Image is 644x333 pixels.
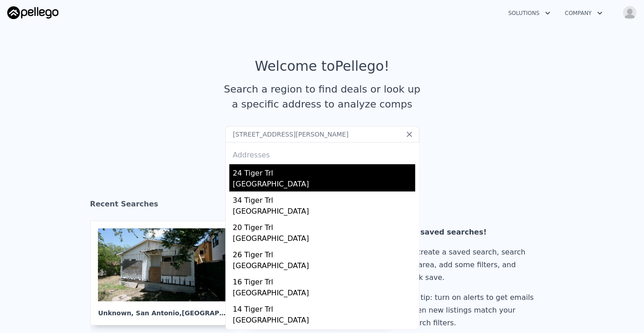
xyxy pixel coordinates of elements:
[225,126,419,142] input: Search an address or region...
[229,142,415,164] div: Addresses
[233,300,415,315] div: 14 Tiger Trl
[221,82,424,112] div: Search a region to find deals or look up a specific address to analyze comps
[233,206,415,219] div: [GEOGRAPHIC_DATA]
[233,179,415,191] div: [GEOGRAPHIC_DATA]
[90,220,242,325] a: Unknown, San Antonio,[GEOGRAPHIC_DATA] 78202
[622,5,637,20] img: avatar
[407,226,537,239] div: No saved searches!
[233,219,415,233] div: 20 Tiger Trl
[255,58,389,74] div: Welcome to Pellego !
[179,309,281,317] span: , [GEOGRAPHIC_DATA] 78202
[557,5,610,21] button: Company
[233,164,415,179] div: 24 Tiger Trl
[233,246,415,260] div: 26 Tiger Trl
[501,5,557,21] button: Solutions
[407,246,537,284] div: To create a saved search, search an area, add some filters, and click save.
[7,6,58,19] img: Pellego
[98,301,228,318] div: Unknown , San Antonio
[233,191,415,206] div: 34 Tiger Trl
[233,233,415,246] div: [GEOGRAPHIC_DATA]
[407,291,537,329] div: Pro tip: turn on alerts to get emails when new listings match your search filters.
[233,315,415,328] div: [GEOGRAPHIC_DATA]
[233,273,415,288] div: 16 Tiger Trl
[233,260,415,273] div: [GEOGRAPHIC_DATA]
[90,191,554,220] div: Recent Searches
[233,288,415,300] div: [GEOGRAPHIC_DATA]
